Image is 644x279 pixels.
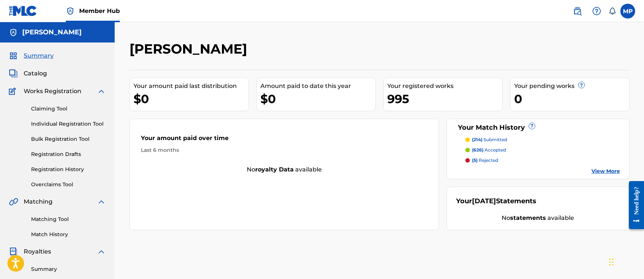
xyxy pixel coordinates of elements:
h2: [PERSON_NAME] [129,41,251,57]
span: ? [579,82,584,88]
img: expand [97,197,106,206]
p: submitted [472,136,507,143]
h5: Micah Penny [22,28,82,37]
span: Member Hub [79,7,120,15]
img: search [573,7,582,16]
span: Catalog [24,69,47,78]
div: Last 6 months [141,146,428,154]
img: Works Registration [9,87,18,96]
span: Royalties [24,247,51,256]
div: $0 [260,91,375,107]
a: Bulk Registration Tool [31,135,106,143]
a: Public Search [570,4,585,18]
a: View More [591,167,620,175]
a: (626) accepted [465,147,620,153]
div: No available [130,165,439,174]
span: (214) [472,137,482,142]
a: Individual Registration Tool [31,120,106,128]
a: Claiming Tool [31,105,106,113]
a: Match History [31,231,106,238]
img: Summary [9,51,18,60]
img: Top Rightsholder [66,7,75,16]
span: (5) [472,157,478,163]
span: ? [529,123,535,129]
img: expand [97,87,106,96]
div: $0 [134,91,249,107]
div: Amount paid to date this year [260,82,375,91]
div: Help [589,4,604,18]
a: SummarySummary [9,51,54,60]
img: Accounts [9,28,18,37]
a: Registration History [31,166,106,173]
img: help [592,7,601,16]
iframe: Chat Widget [607,244,644,279]
strong: royalty data [255,166,294,173]
div: Your pending works [514,82,629,91]
strong: statements [510,214,546,221]
div: 0 [514,91,629,107]
span: Works Registration [24,87,81,96]
div: Your Match History [456,123,620,133]
div: Your amount paid last distribution [134,82,249,91]
span: (626) [472,147,483,153]
img: Catalog [9,69,18,78]
div: Your registered works [387,82,502,91]
iframe: Resource Center [623,176,644,235]
div: No available [456,214,620,222]
div: 995 [387,91,502,107]
a: (5) rejected [465,157,620,164]
a: (214) submitted [465,136,620,143]
a: Matching Tool [31,215,106,223]
div: Your Statements [456,196,536,206]
img: expand [97,247,106,256]
div: User Menu [620,4,635,18]
a: Overclaims Tool [31,181,106,188]
div: Drag [609,251,614,273]
span: Matching [24,197,53,206]
img: Royalties [9,247,18,256]
img: MLC Logo [9,6,37,16]
a: CatalogCatalog [9,69,47,78]
span: [DATE] [472,197,496,205]
span: Summary [24,51,54,60]
a: Summary [31,265,106,273]
div: Notifications [608,7,616,15]
div: Your amount paid over time [141,134,428,146]
p: rejected [472,157,498,164]
a: Registration Drafts [31,150,106,158]
p: accepted [472,147,506,153]
img: Matching [9,197,18,206]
